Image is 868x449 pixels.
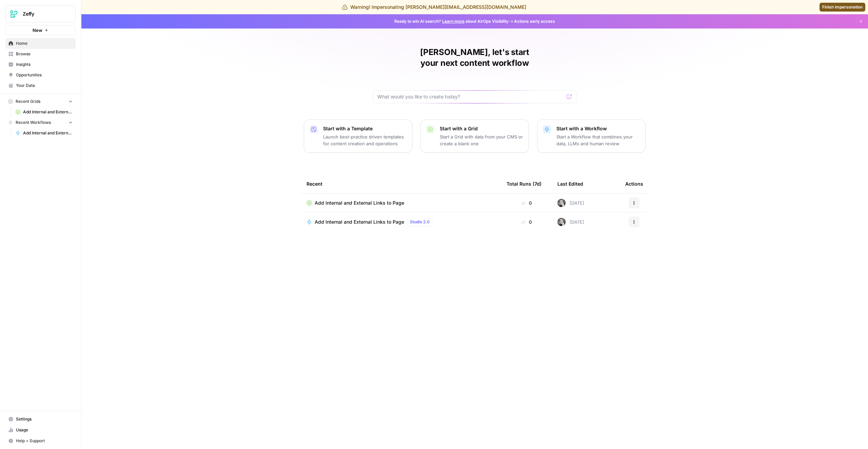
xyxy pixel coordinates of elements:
a: Add Internal and External Links to Page [307,200,496,206]
span: Add Internal and External Links to Page [315,219,404,225]
a: Browse [5,49,76,59]
span: Recent Workflows [16,119,51,126]
div: Last Edited [557,174,583,193]
button: Start with a GridStart a Grid with data from your CMS or create a blank one [420,119,529,153]
img: Zeffy Logo [8,8,20,20]
img: rola3pctth5bopgtfnonglxpylkx [557,199,566,207]
button: New [5,25,76,35]
div: 0 [507,219,547,225]
div: Total Runs (7d) [507,174,541,193]
span: Zeffy [23,11,64,17]
button: Recent Grids [5,96,76,107]
span: Usage [16,427,73,433]
a: Insights [5,59,76,70]
span: Browse [16,51,73,57]
p: Start with a Workflow [556,125,640,132]
a: Settings [5,414,76,425]
span: Studio 2.0 [410,219,430,225]
p: Launch best-practice driven templates for content creation and operations [323,133,407,147]
button: Start with a TemplateLaunch best-practice driven templates for content creation and operations [304,119,412,153]
div: Actions [625,174,643,193]
p: Start with a Grid [440,125,523,132]
span: Opportunities [16,72,73,78]
button: Help + Support [5,435,76,446]
span: Help + Support [16,438,73,444]
span: Add Internal and External Links to Page [23,109,73,115]
p: Start a Grid with data from your CMS or create a blank one [440,133,523,147]
span: Home [16,40,73,46]
span: New [33,27,42,34]
a: Usage [5,425,76,435]
p: Start a Workflow that combines your data, LLMs and human review [556,133,640,147]
a: Add Internal and External Links to Page [13,128,76,138]
img: rola3pctth5bopgtfnonglxpylkx [557,218,566,226]
a: Learn more [442,19,465,24]
a: Home [5,38,76,49]
div: Recent [307,174,496,193]
input: What would you like to create today? [377,93,564,100]
a: Opportunities [5,70,76,80]
span: Your Data [16,82,73,89]
a: Add Internal and External Links to Page [13,107,76,117]
h1: [PERSON_NAME], let's start your next content workflow [373,47,576,69]
div: [DATE] [557,199,584,207]
button: Start with a WorkflowStart a Workflow that combines your data, LLMs and human review [537,119,646,153]
a: Finish impersonation [820,3,865,12]
div: 0 [507,200,547,206]
a: Your Data [5,80,76,91]
span: Finish impersonation [822,4,863,10]
button: Workspace: Zeffy [5,5,76,22]
span: Insights [16,61,73,68]
span: Add Internal and External Links to Page [315,200,404,206]
span: Recent Grids [16,98,40,105]
p: Start with a Template [323,125,407,132]
span: Add Internal and External Links to Page [23,130,73,136]
span: Settings [16,416,73,422]
div: [DATE] [557,218,584,226]
span: Ready to win AI search? about AirOps Visibility [394,18,509,24]
span: Actions early access [514,18,555,24]
div: Warning! Impersonating [PERSON_NAME][EMAIL_ADDRESS][DOMAIN_NAME] [342,4,526,11]
a: Add Internal and External Links to PageStudio 2.0 [307,218,496,226]
button: Recent Workflows [5,117,76,128]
